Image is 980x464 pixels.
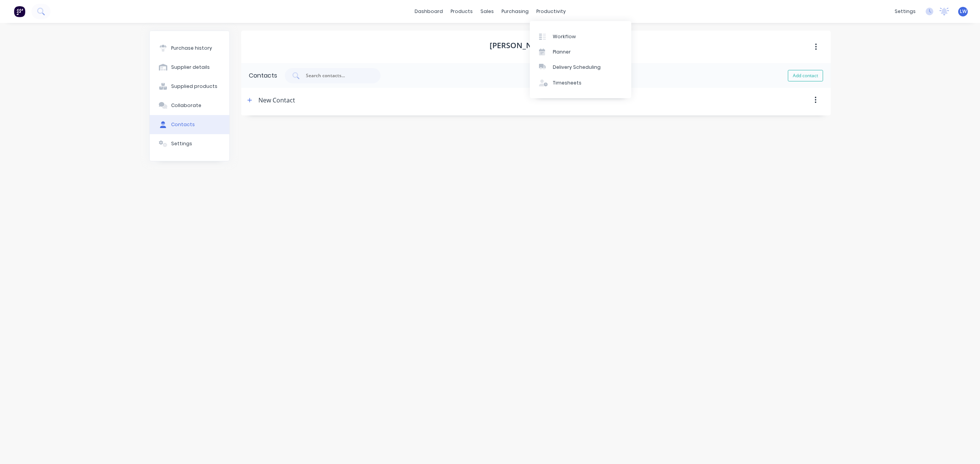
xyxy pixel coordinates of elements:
[477,6,498,17] div: sales
[14,6,25,17] img: Factory
[171,102,201,109] div: Collaborate
[553,79,581,86] div: Timesheets
[891,6,920,17] div: settings
[498,6,532,17] div: purchasing
[530,44,631,60] a: Planner
[171,121,195,128] div: Contacts
[530,60,631,75] a: Delivery Scheduling
[171,45,212,52] div: Purchase history
[553,64,601,71] div: Delivery Scheduling
[490,41,582,50] h1: [PERSON_NAME] Pty Ltd
[150,96,229,115] button: Collaborate
[171,64,210,71] div: Supplier details
[171,140,192,147] div: Settings
[788,70,823,81] button: Add contact
[258,88,295,112] div: New Contact
[553,49,571,55] div: Planner
[305,72,369,79] input: Search contacts...
[553,33,576,40] div: Workflow
[530,75,631,91] a: Timesheets
[960,8,967,15] span: LW
[447,6,477,17] div: products
[171,83,217,90] div: Supplied products
[150,115,229,134] button: Contacts
[150,39,229,58] button: Purchase history
[532,6,570,17] div: productivity
[530,29,631,44] a: Workflow
[150,58,229,77] button: Supplier details
[249,71,277,80] div: Contacts
[411,6,447,17] a: dashboard
[150,134,229,153] button: Settings
[150,77,229,96] button: Supplied products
